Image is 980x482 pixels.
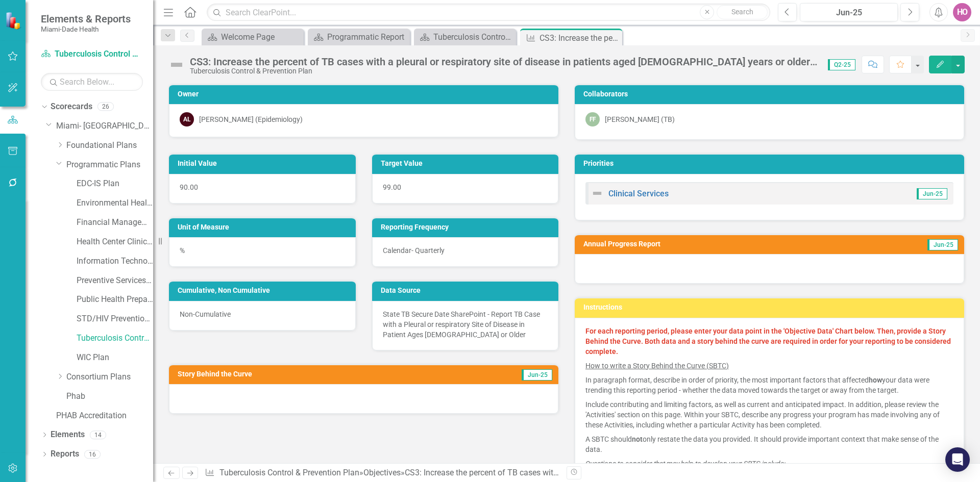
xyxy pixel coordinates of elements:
a: Financial Management Plan [77,217,153,229]
a: Elements [51,429,85,441]
div: [PERSON_NAME] (TB) [605,114,675,124]
a: Reports [51,448,79,460]
span: % [180,246,185,255]
a: PHAB Accreditation [56,410,153,422]
div: Calendar- Quarterly [372,237,559,267]
p: A SBTC should only restate the data you provided. It should provide important context that make s... [585,432,953,456]
span: Jun-25 [522,369,552,380]
strong: how [869,376,882,384]
span: Jun-25 [927,239,958,250]
a: Public Health Preparedness Plan [77,294,153,306]
div: AL [180,112,194,126]
span: Non-Cumulative [180,310,231,318]
div: Open Intercom Messenger [945,447,970,472]
small: Miami-Dade Health [41,25,131,33]
span: Search [731,8,753,16]
input: Search ClearPoint... [207,4,770,21]
div: CS3: Increase the percent of TB cases with a pleural or respiratory site of disease in patients a... [540,32,620,44]
a: Consortium Plans [66,371,153,383]
a: Health Center Clinical Admin Support Plan [77,236,153,248]
h3: Priorities [583,160,959,167]
h3: Story Behind the Curve [178,370,442,378]
a: EDC-IS Plan [77,178,153,190]
button: Jun-25 [800,3,898,21]
div: Jun-25 [803,7,894,19]
span: Q2-25 [828,59,855,70]
strong: not [632,435,643,443]
span: 99.00 [383,183,401,191]
h3: Cumulative, Non Cumulative [178,287,351,294]
a: Environmental Health Plan [77,197,153,209]
div: [PERSON_NAME] (Epidemiology) [199,114,303,124]
h3: Target Value [381,160,554,167]
h3: Owner [178,90,553,98]
a: Tuberculosis Control & Prevention Plan [77,333,153,344]
strong: For each reporting period, please enter your data point in the 'Objective Data' Chart below. Then... [585,327,951,356]
a: Information Technology Plan [77,256,153,267]
img: ClearPoint Strategy [5,12,23,30]
a: Tuberculosis Control Prevention Landing Page [416,31,513,43]
div: Tuberculosis Control & Prevention Plan [190,67,818,75]
a: Welcome Page [204,31,301,43]
h3: Instructions [583,303,959,311]
a: WIC Plan [77,352,153,364]
div: 26 [97,103,114,111]
span: Elements & Reports [41,13,131,25]
em: Questions to consider that may help to develop your SBTC include: [585,460,786,468]
a: Programmatic Report [310,31,407,43]
a: Miami- [GEOGRAPHIC_DATA] [56,120,153,132]
img: Not Defined [591,187,603,199]
button: HO [953,3,971,21]
a: Tuberculosis Control & Prevention Plan [219,468,359,477]
a: Programmatic Plans [66,159,153,171]
a: Phab [66,391,153,402]
div: 16 [84,450,101,459]
div: Programmatic Report [327,31,407,43]
span: 90.00 [180,183,198,191]
a: Foundational Plans [66,140,153,151]
span: Jun-25 [917,188,947,199]
div: Welcome Page [221,31,301,43]
u: How to write a Story Behind the Curve (SBTC) [585,362,729,370]
a: STD/HIV Prevention and Control Plan [77,313,153,325]
p: In paragraph format, describe in order of priority, the most important factors that affected your... [585,373,953,397]
p: Include contributing and limiting factors, as well as current and anticipated impact. In addition... [585,397,953,432]
div: 14 [90,430,106,439]
a: Objectives [363,468,401,477]
div: Tuberculosis Control Prevention Landing Page [433,31,513,43]
h3: Data Source [381,287,554,294]
span: State TB Secure Date SharePoint - Report TB Case with a Pleural or respiratory Site of Disease in... [383,310,540,339]
div: CS3: Increase the percent of TB cases with a pleural or respiratory site of disease in patients a... [190,56,818,67]
a: Scorecards [51,101,92,113]
h3: Annual Progress Report [583,240,850,248]
a: Clinical Services [608,189,669,198]
a: Preventive Services Plan [77,275,153,287]
input: Search Below... [41,73,143,91]
a: Tuberculosis Control & Prevention Plan [41,48,143,60]
button: Search [717,5,768,19]
h3: Unit of Measure [178,223,351,231]
h3: Collaborators [583,90,959,98]
div: FF [585,112,600,126]
h3: Reporting Frequency [381,223,554,231]
div: » » [205,467,559,479]
h3: Initial Value [178,160,351,167]
img: Not Defined [168,57,185,73]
